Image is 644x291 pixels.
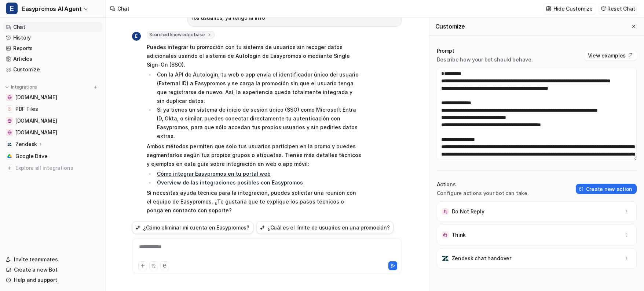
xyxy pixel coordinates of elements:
[15,117,57,124] span: [DOMAIN_NAME]
[7,142,12,146] img: Zendesk
[155,105,361,141] li: Si ya tienes un sistema de inicio de sesión único (SSO) como Microsoft Entra ID, Okta, o similar,...
[442,255,449,262] img: Zendesk chat handover icon
[442,231,449,239] img: Think icon
[155,70,361,105] li: Con la API de Autologin, tu web o app envía el identificador único del usuario (External ID) a Ea...
[601,6,606,11] img: reset
[3,265,102,275] a: Create a new Bot
[6,164,13,172] img: explore all integrations
[22,4,81,14] span: Easypromos AI Agent
[437,56,533,63] p: Describe how your bot should behave.
[544,3,596,14] button: Hide Customize
[3,33,102,43] a: History
[11,84,37,90] p: Integrations
[599,3,638,14] button: Reset Chat
[3,127,102,138] a: easypromos-apiref.redoc.ly[DOMAIN_NAME]
[3,83,39,91] button: Integrations
[15,153,48,160] span: Google Drive
[256,221,394,234] button: ¿Cuál es el límite de usuarios en una promoción?
[15,141,37,148] p: Zendesk
[4,85,10,90] img: expand menu
[579,186,584,191] img: create-action-icon.svg
[3,116,102,126] a: www.easypromosapp.com[DOMAIN_NAME]
[3,254,102,265] a: Invite teammates
[15,105,38,113] span: PDF Files
[7,107,12,111] img: PDF Files
[3,64,102,75] a: Customize
[7,130,12,135] img: easypromos-apiref.redoc.ly
[3,104,102,114] a: PDF FilesPDF Files
[3,151,102,161] a: Google DriveGoogle Drive
[7,119,12,123] img: www.easypromosapp.com
[147,142,361,168] p: Ambos métodos permiten que solo tus usuarios participen en la promo y puedes segmentarlos según t...
[452,208,484,215] p: Do Not Reply
[452,231,466,239] p: Think
[132,221,253,234] button: ¿Cómo eliminar mi cuenta en Easypromos?
[6,3,18,14] span: E
[553,5,593,12] p: Hide Customize
[584,50,637,60] button: View examples
[15,162,99,174] span: Explore all integrations
[157,179,303,186] a: Overview de las integraciones posibles con Easypromos
[147,43,361,69] p: Puedes integrar tu promoción con tu sistema de usuarios sin recoger datos adicionales usando el s...
[546,6,551,11] img: customize
[437,181,529,188] p: Actions
[157,171,271,177] a: Cómo integrar Easypromos en tu portal web
[15,129,57,136] span: [DOMAIN_NAME]
[442,208,449,215] img: Do Not Reply icon
[3,163,102,173] a: Explore all integrations
[3,275,102,285] a: Help and support
[147,189,361,215] p: Si necesitas ayuda técnica para la integración, puedes solicitar una reunión con el equipo de Eas...
[147,31,215,38] span: Searched knowledge base
[3,43,102,53] a: Reports
[437,47,533,55] p: Prompt
[435,23,465,30] h2: Customize
[3,54,102,64] a: Articles
[452,255,511,262] p: Zendesk chat handover
[629,22,638,31] button: Close flyout
[93,85,98,90] img: menu_add.svg
[117,5,129,12] div: Chat
[7,154,12,158] img: Google Drive
[7,95,12,100] img: www.notion.com
[132,32,141,41] span: E
[3,92,102,102] a: www.notion.com[DOMAIN_NAME]
[437,190,529,197] p: Configure actions your bot can take.
[15,94,57,101] span: [DOMAIN_NAME]
[3,22,102,32] a: Chat
[576,184,637,194] button: Create new action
